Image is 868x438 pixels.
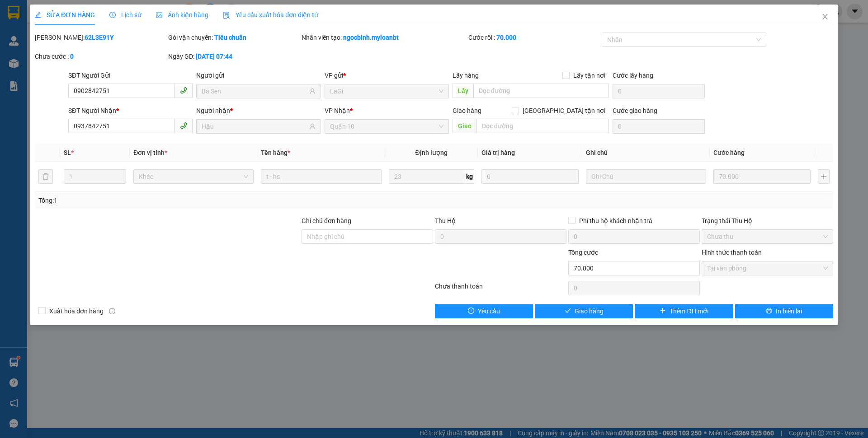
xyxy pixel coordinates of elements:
[496,34,516,41] b: 70.000
[713,149,745,156] span: Cước hàng
[776,306,802,316] span: In biên lai
[453,107,481,114] span: Giao hàng
[613,119,705,134] input: Cước giao hàng
[261,169,381,184] input: VD: Bàn, Ghế
[133,149,167,156] span: Đơn vị tính
[582,144,710,162] th: Ghi chú
[635,304,733,318] button: plusThêm ĐH mới
[735,304,833,318] button: printerIn biên lai
[202,86,307,96] input: Tên người gửi
[38,169,53,184] button: delete
[214,34,246,41] b: Tiêu chuẩn
[302,33,467,42] div: Nhân viên tạo:
[613,84,705,98] input: Cước lấy hàng
[261,149,290,156] span: Tên hàng
[325,70,449,80] div: VP gửi
[434,281,567,297] div: Chưa thanh toán
[453,72,479,79] span: Lấy hàng
[68,106,193,116] div: SĐT Người Nhận
[565,308,571,315] span: check
[473,84,609,98] input: Dọc đường
[702,216,833,226] div: Trạng thái Thu Hộ
[476,119,609,133] input: Dọc đường
[202,121,307,131] input: Tên người nhận
[568,249,598,256] span: Tổng cước
[180,122,187,129] span: phone
[70,53,74,60] b: 0
[86,5,130,15] span: 7VMSH3RS
[570,70,609,80] span: Lấy tận nơi
[330,84,443,98] span: LaGi
[4,41,44,50] span: 0968278298
[156,12,162,18] span: picture
[481,149,515,156] span: Giá trị hàng
[576,216,656,226] span: Phí thu hộ khách nhận trả
[519,106,609,116] span: [GEOGRAPHIC_DATA] tận nơi
[35,11,95,19] span: SỬA ĐƠN HÀNG
[4,57,61,67] strong: Phiếu gửi hàng
[435,217,456,224] span: Thu Hộ
[109,12,116,18] span: clock-circle
[4,5,81,17] strong: Nhà xe Mỹ Loan
[702,249,762,256] label: Hình thức thanh toán
[38,196,335,205] div: Tổng: 1
[85,34,114,41] b: 62L3E91Y
[109,11,142,19] span: Lịch sử
[4,23,80,40] span: 33 Bác Ái, P Phước Hội, TX Lagi
[478,306,500,316] span: Yêu cầu
[713,169,811,184] input: 0
[309,88,316,94] span: user
[309,123,316,130] span: user
[707,230,828,243] span: Chưa thu
[92,57,124,67] span: Quận 10
[343,34,399,41] b: ngocbinh.myloanbt
[766,308,772,315] span: printer
[465,169,474,184] span: kg
[435,304,533,318] button: exclamation-circleYêu cầu
[109,308,115,314] span: info-circle
[139,170,248,183] span: Khác
[46,306,107,316] span: Xuất hóa đơn hàng
[168,51,300,61] div: Ngày GD:
[196,70,321,80] div: Người gửi
[821,13,829,20] span: close
[415,149,448,156] span: Định lượng
[330,120,443,133] span: Quận 10
[64,149,71,156] span: SL
[35,12,41,18] span: edit
[660,308,666,315] span: plus
[223,12,230,19] img: icon
[812,5,838,30] button: Close
[453,119,476,133] span: Giao
[481,169,579,184] input: 0
[613,107,657,114] label: Cước giao hàng
[586,169,706,184] input: Ghi Chú
[535,304,633,318] button: checkGiao hàng
[325,107,350,114] span: VP Nhận
[35,33,166,42] div: [PERSON_NAME]:
[156,11,208,19] span: Ảnh kiện hàng
[196,106,321,116] div: Người nhận
[180,87,187,94] span: phone
[468,33,600,42] div: Cước rồi :
[302,229,433,244] input: Ghi chú đơn hàng
[223,11,318,19] span: Yêu cầu xuất hóa đơn điện tử
[196,53,232,60] b: [DATE] 07:44
[670,306,708,316] span: Thêm ĐH mới
[613,72,653,79] label: Cước lấy hàng
[468,308,474,315] span: exclamation-circle
[68,70,193,80] div: SĐT Người Gửi
[168,33,300,42] div: Gói vận chuyển:
[302,217,351,224] label: Ghi chú đơn hàng
[707,261,828,275] span: Tại văn phòng
[818,169,830,184] button: plus
[453,84,473,98] span: Lấy
[575,306,604,316] span: Giao hàng
[35,51,166,61] div: Chưa cước :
